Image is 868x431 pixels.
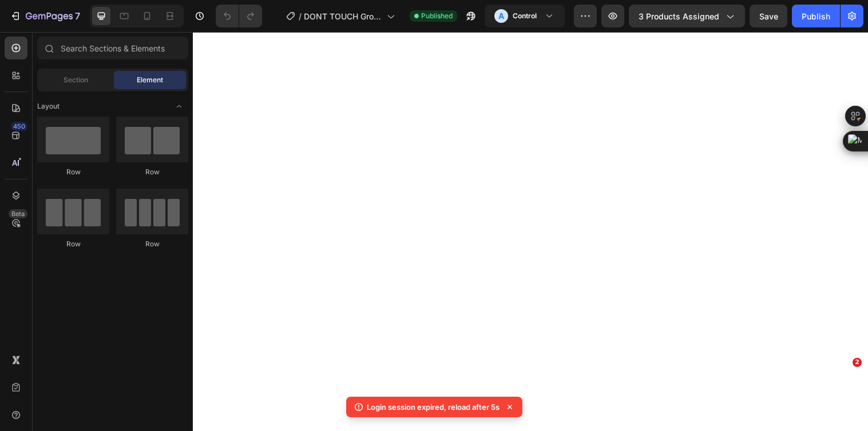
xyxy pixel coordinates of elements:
span: 2 [853,358,862,367]
span: Layout [37,101,60,111]
button: Publish [792,5,840,27]
div: Row [37,239,109,249]
p: Login session expired, reload after 5s [367,401,500,413]
span: Save [759,11,778,21]
p: A [498,10,504,22]
button: AControl [485,5,565,27]
span: 3 products assigned [639,10,719,22]
iframe: Design area [192,32,868,431]
div: Undo/Redo [216,5,262,27]
p: 7 [75,9,80,23]
span: Published [421,11,453,21]
span: Toggle open [170,97,188,115]
div: Row [116,239,188,249]
div: Row [37,167,109,177]
div: Row [116,167,188,177]
input: Search Sections & Elements [37,37,188,59]
div: 450 [11,122,27,131]
span: / [299,10,302,22]
div: Beta [9,209,27,218]
button: Save [750,5,787,27]
div: Publish [802,10,830,22]
iframe: Intercom live chat [829,375,857,402]
h3: Control [513,10,537,22]
span: DONT TOUCH Group Product - [PERSON_NAME]'s [304,10,382,22]
span: Element [137,75,163,85]
span: Section [64,75,88,85]
button: 7 [5,5,85,27]
button: 3 products assigned [629,5,745,27]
